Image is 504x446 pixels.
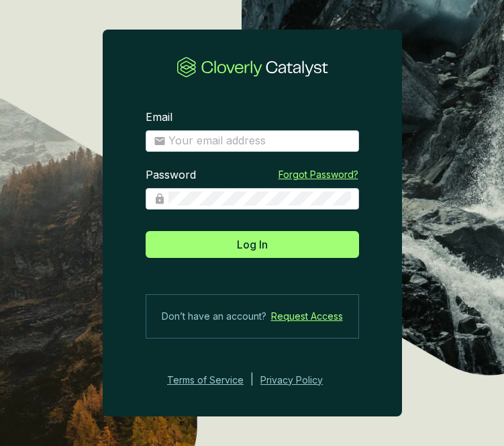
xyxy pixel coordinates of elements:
[168,134,351,148] input: Email
[162,308,266,324] span: Don’t have an account?
[250,372,254,388] div: |
[146,110,172,125] label: Email
[260,372,341,388] a: Privacy Policy
[271,308,343,324] a: Request Access
[146,231,359,258] button: Log In
[163,372,244,388] a: Terms of Service
[237,236,268,253] span: Log In
[146,168,196,183] label: Password
[279,168,358,181] a: Forgot Password?
[168,191,351,206] input: Password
